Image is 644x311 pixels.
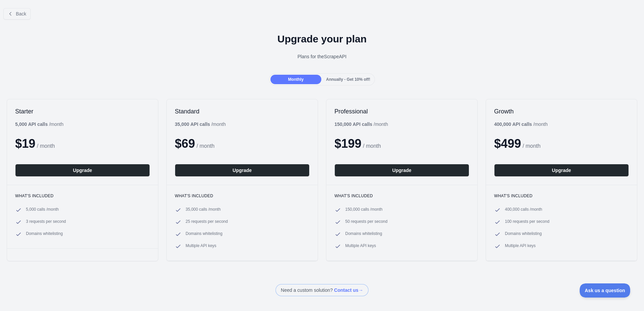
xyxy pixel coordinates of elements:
span: $ 199 [334,137,361,150]
h2: Standard [175,107,310,115]
h2: Growth [494,107,629,115]
div: / month [334,121,388,128]
b: 150,000 API calls [334,122,372,127]
b: 400,000 API calls [494,122,532,127]
span: $ 499 [494,137,521,150]
div: / month [494,121,548,128]
iframe: Toggle Customer Support [580,283,631,298]
h2: Professional [334,107,469,115]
